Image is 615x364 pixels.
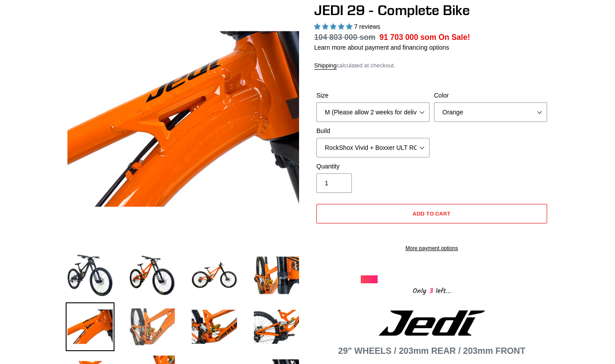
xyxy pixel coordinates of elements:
[438,31,470,43] span: On Sale!
[128,251,177,300] img: Load image into Gallery viewer, JEDI 29 - Complete Bike
[66,251,114,300] img: Load image into Gallery viewer, JEDI 29 - Complete Bike
[316,204,547,223] button: Add to cart
[378,310,485,336] img: Jedi Logo
[314,2,549,19] h1: JEDI 29 - Complete Bike
[316,244,547,252] a: More payment options
[354,23,380,30] span: 7 reviews
[316,162,430,171] label: Quantity
[190,251,239,300] img: Load image into Gallery viewer, JEDI 29 - Complete Bike
[314,44,449,51] a: Learn more about payment and financing options
[252,251,301,300] img: Load image into Gallery viewer, JEDI 29 - Complete Bike
[413,210,451,217] span: Add to cart
[316,91,430,100] label: Size
[434,91,547,100] label: Color
[190,302,239,351] img: Load image into Gallery viewer, JEDI 29 - Complete Bike
[314,23,354,30] span: 5.00 stars
[252,302,301,351] img: Load image into Gallery viewer, JEDI 29 - Complete Bike
[314,33,375,42] s: 104 803 000 som
[426,286,436,297] span: 3
[66,302,114,351] img: Load image into Gallery viewer, JEDI 29 - Complete Bike
[316,126,430,136] label: Build
[361,283,503,297] div: Only left...
[338,346,525,356] strong: 29" WHEELS / 203mm REAR / 203mm FRONT
[314,62,337,70] a: Shipping
[314,61,549,70] div: calculated at checkout.
[128,302,177,351] img: Load image into Gallery viewer, JEDI 29 - Complete Bike
[379,33,436,42] span: 91 703 000 som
